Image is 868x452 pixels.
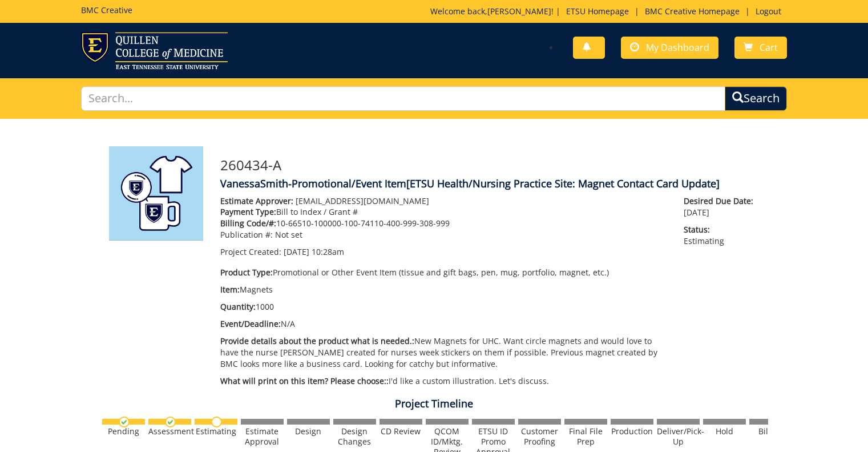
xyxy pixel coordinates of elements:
span: Desired Due Date: [684,195,759,207]
img: checkmark [119,417,130,427]
span: [ETSU Health/Nursing Practice Site: Magnet Contact Card Update] [406,177,720,190]
p: Estimating [684,224,759,247]
div: Design Changes [333,426,376,447]
p: Welcome back, ! | | | [430,6,787,17]
div: Production [611,426,653,437]
div: Estimating [195,426,237,437]
img: no [211,417,222,427]
p: Magnets [220,284,667,295]
p: N/A [220,318,667,330]
span: Item: [220,284,240,295]
span: Event/Deadline: [220,318,281,329]
h3: 260434-A [220,158,760,173]
a: [PERSON_NAME] [487,6,551,17]
a: Cart [734,37,787,59]
input: Search... [81,86,726,111]
a: Logout [750,6,787,17]
span: Quantity: [220,301,256,312]
span: Project Created: [220,246,281,257]
span: Not set [275,229,302,240]
span: Estimate Approver: [220,195,293,206]
a: BMC Creative Homepage [639,6,745,17]
p: Bill to Index / Grant # [220,206,667,218]
p: I'd like a custom illustration. Let's discuss. [220,375,667,387]
img: Product featured image [109,146,203,241]
p: 1000 [220,301,667,313]
p: [EMAIL_ADDRESS][DOMAIN_NAME] [220,195,667,207]
div: Pending [102,426,145,437]
span: [DATE] 10:28am [284,246,344,257]
div: Final File Prep [564,426,607,447]
div: Deliver/Pick-Up [657,426,700,447]
a: My Dashboard [621,37,718,59]
div: Assessment [148,426,191,437]
span: Status: [684,224,759,235]
span: Publication #: [220,229,273,240]
div: Estimate Approval [241,426,284,447]
div: Design [287,426,330,437]
h4: VanessaSmith-Promotional/Event Item [220,178,760,190]
img: ETSU logo [81,32,228,69]
span: Cart [760,41,778,54]
span: Product Type: [220,267,273,278]
span: Payment Type: [220,206,276,217]
span: Provide details about the product what is needed.: [220,335,414,346]
button: Search [725,86,787,111]
p: New Magnets for UHC. Want circle magnets and would love to have the nurse [PERSON_NAME] created f... [220,335,667,370]
a: ETSU Homepage [560,6,635,17]
div: CD Review [380,426,422,437]
h5: BMC Creative [81,6,132,14]
div: Customer Proofing [518,426,561,447]
h4: Project Timeline [100,398,768,410]
span: What will print on this item? Please choose:: [220,375,389,386]
p: [DATE] [684,195,759,218]
p: 10-66510-100000-100-74110-400-999-308-999 [220,218,667,229]
span: My Dashboard [646,41,709,54]
p: Promotional or Other Event Item (tissue and gift bags, pen, mug, portfolio, magnet, etc.) [220,267,667,278]
span: Billing Code/#: [220,218,276,229]
div: Billing [749,426,792,437]
img: checkmark [165,417,176,427]
div: Hold [703,426,746,437]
